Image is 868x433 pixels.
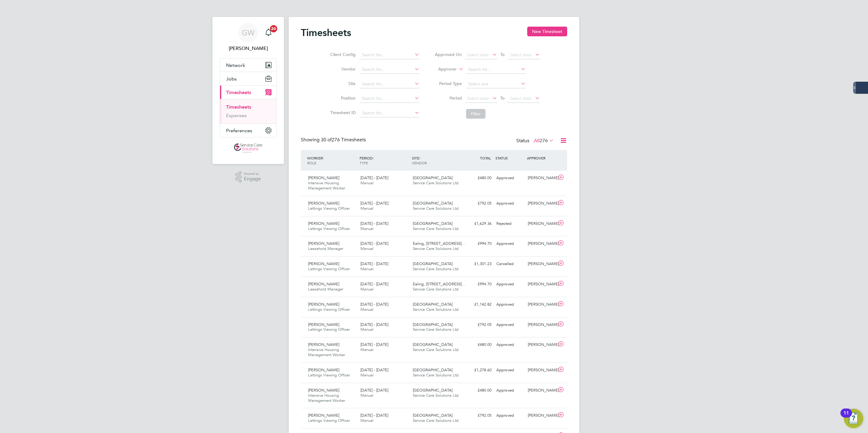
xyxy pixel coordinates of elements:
[360,413,388,418] span: [DATE] - [DATE]
[413,266,459,271] span: Service Care Solutions Ltd
[220,58,276,72] button: Network
[360,302,388,307] span: [DATE] - [DATE]
[308,413,339,418] span: [PERSON_NAME]
[494,198,525,208] div: Approved
[262,23,275,42] a: 20
[494,173,525,183] div: Approved
[308,241,339,246] span: [PERSON_NAME]
[308,201,339,206] span: [PERSON_NAME]
[270,25,277,32] span: 20
[525,300,557,310] div: [PERSON_NAME]
[235,171,261,183] a: Powered byEngage
[220,72,276,85] button: Jobs
[435,52,462,57] label: Approved On
[308,307,350,312] span: Lettings Viewing Officer
[413,246,459,251] span: Service Care Solutions Ltd
[413,367,452,372] span: [GEOGRAPHIC_DATA]
[360,65,419,74] input: Search for...
[413,372,459,378] span: Service Care Solutions Ltd
[413,347,459,352] span: Service Care Solutions Ltd
[234,143,262,153] img: servicecare-logo-retina.png
[525,279,557,289] div: [PERSON_NAME]
[462,279,494,289] div: £994.70
[360,180,373,185] span: Manual
[525,198,557,208] div: [PERSON_NAME]
[226,62,245,68] span: Network
[510,96,531,101] span: Select date
[360,80,419,88] input: Search for...
[494,300,525,310] div: Approved
[308,287,343,292] span: Leasehold Manager
[462,198,494,208] div: £792.05
[413,388,452,393] span: [GEOGRAPHIC_DATA]
[220,45,277,52] span: George Westhead
[534,138,554,144] label: All
[226,104,251,110] a: Timesheets
[525,173,557,183] div: [PERSON_NAME]
[466,109,485,119] button: Filter
[494,365,525,375] div: Approved
[308,322,339,327] span: [PERSON_NAME]
[308,327,350,332] span: Lettings Viewing Officer
[244,176,261,182] span: Engage
[413,307,459,312] span: Service Care Solutions Ltd
[360,418,373,423] span: Manual
[360,109,419,117] input: Search for...
[328,52,356,57] label: Client Config
[328,110,356,115] label: Timesheet ID
[413,261,452,266] span: [GEOGRAPHIC_DATA]
[321,137,332,143] span: 30 of
[360,322,388,327] span: [DATE] - [DATE]
[358,153,410,168] div: PERIOD
[525,153,557,163] div: APPROVER
[360,367,388,372] span: [DATE] - [DATE]
[413,322,452,327] span: [GEOGRAPHIC_DATA]
[525,411,557,421] div: [PERSON_NAME]
[467,96,489,101] span: Select date
[226,113,247,118] a: Expenses
[467,52,489,57] span: Select date
[413,175,452,180] span: [GEOGRAPHIC_DATA]
[242,29,255,37] span: GW
[360,160,368,165] span: TYPE
[308,342,339,347] span: [PERSON_NAME]
[413,413,452,418] span: [GEOGRAPHIC_DATA]
[413,342,452,347] span: [GEOGRAPHIC_DATA]
[360,261,388,266] span: [DATE] - [DATE]
[308,221,339,226] span: [PERSON_NAME]
[540,138,548,144] span: 276
[308,393,345,403] span: Intensive Housing Management Worker
[527,27,567,36] button: New Timesheet
[462,300,494,310] div: £1,142.82
[308,302,339,307] span: [PERSON_NAME]
[494,259,525,269] div: Cancelled
[328,66,356,72] label: Vendor
[321,137,366,143] span: 276 Timesheets
[308,418,350,423] span: Lettings Viewing Officer
[462,219,494,229] div: £1,629.36
[308,372,350,378] span: Lettings Viewing Officer
[360,287,373,292] span: Manual
[843,413,849,421] div: 11
[308,388,339,393] span: [PERSON_NAME]
[462,239,494,249] div: £994.70
[373,156,374,160] span: /
[308,266,350,271] span: Lettings Viewing Officer
[510,52,531,57] span: Select date
[413,393,459,398] span: Service Care Solutions Ltd
[323,156,324,160] span: /
[212,17,284,164] nav: Main navigation
[466,80,526,88] input: Select one
[360,327,373,332] span: Manual
[413,206,459,211] span: Service Care Solutions Ltd
[360,388,388,393] span: [DATE] - [DATE]
[412,160,427,165] span: VENDOR
[360,307,373,312] span: Manual
[494,153,525,163] div: STATUS
[462,173,494,183] div: £480.00
[413,201,452,206] span: [GEOGRAPHIC_DATA]
[525,385,557,395] div: [PERSON_NAME]
[360,342,388,347] span: [DATE] - [DATE]
[220,86,276,99] button: Timesheets
[308,175,339,180] span: [PERSON_NAME]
